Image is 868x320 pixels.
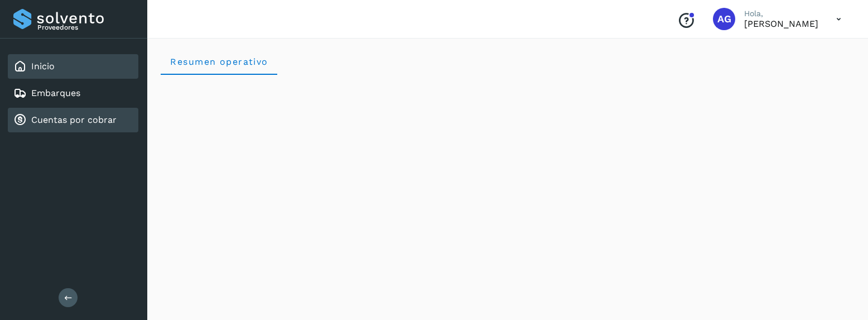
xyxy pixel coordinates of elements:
[37,23,134,31] p: Proveedores
[744,9,818,18] p: Hola,
[31,114,117,125] a: Cuentas por cobrar
[8,108,138,132] div: Cuentas por cobrar
[8,81,138,106] div: Embarques
[744,18,818,29] p: ALVARO GUZMAN GUZMAN
[31,61,55,71] a: Inicio
[170,56,268,67] span: Resumen operativo
[31,88,80,98] a: Embarques
[8,54,138,79] div: Inicio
